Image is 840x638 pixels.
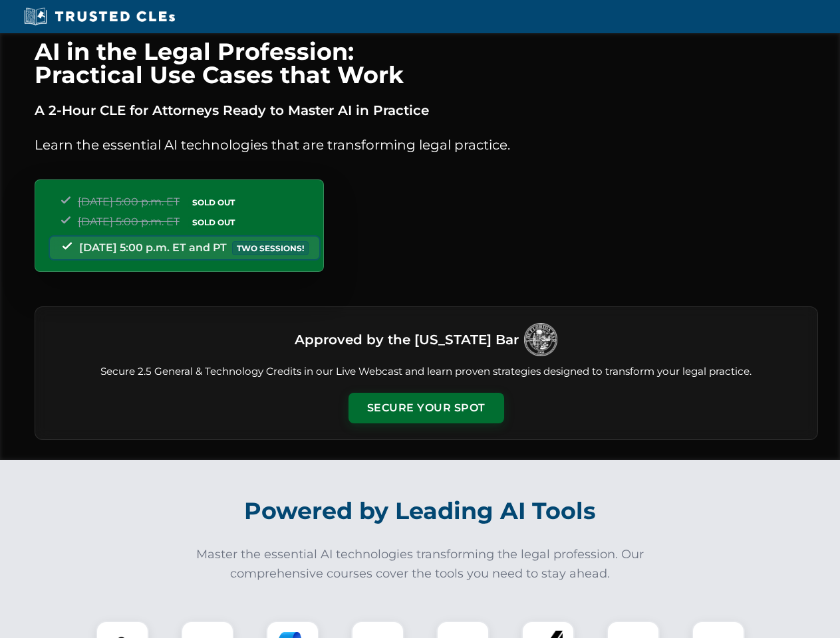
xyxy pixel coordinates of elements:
h1: AI in the Legal Profession: Practical Use Cases that Work [35,40,818,86]
span: SOLD OUT [188,215,239,229]
p: A 2-Hour CLE for Attorneys Ready to Master AI in Practice [35,100,818,121]
span: [DATE] 5:00 p.m. ET [78,215,180,228]
span: SOLD OUT [188,195,239,209]
img: Trusted CLEs [20,7,179,27]
p: Secure 2.5 General & Technology Credits in our Live Webcast and learn proven strategies designed ... [51,364,801,379]
button: Secure Your Spot [349,393,504,423]
h2: Powered by Leading AI Tools [52,488,789,534]
h3: Approved by the [US_STATE] Bar [295,328,519,352]
img: Logo [524,323,557,356]
span: [DATE] 5:00 p.m. ET [78,195,180,208]
p: Master the essential AI technologies transforming the legal profession. Our comprehensive courses... [188,545,653,584]
p: Learn the essential AI technologies that are transforming legal practice. [35,134,818,156]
